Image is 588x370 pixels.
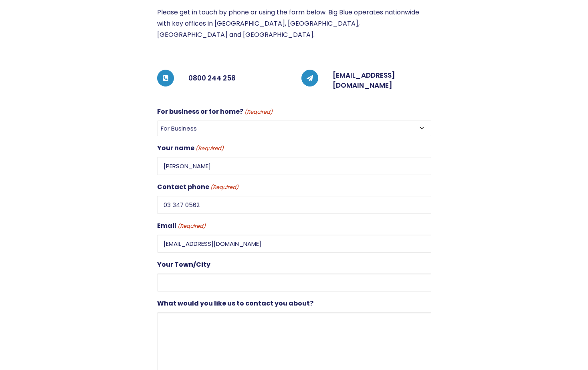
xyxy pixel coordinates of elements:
[157,143,224,154] label: Your name
[210,183,238,192] span: (Required)
[157,220,206,231] label: Email
[333,70,395,90] a: [EMAIL_ADDRESS][DOMAIN_NAME]
[195,144,224,153] span: (Required)
[157,298,313,309] label: What would you like us to contact you about?
[157,259,210,270] label: Your Town/City
[188,70,287,86] h5: 0800 244 258
[177,222,206,231] span: (Required)
[157,7,431,40] p: Please get in touch by phone or using the form below. Big Blue operates nationwide with key offic...
[535,317,577,359] iframe: Chatbot
[244,108,273,117] span: (Required)
[157,106,273,117] label: For business or for home?
[157,181,238,193] label: Contact phone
